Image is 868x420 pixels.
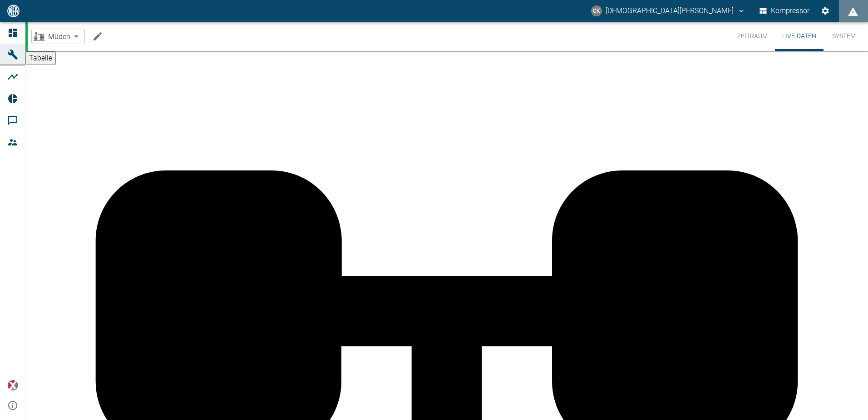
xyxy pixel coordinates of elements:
div: CK [591,5,602,16]
font: Kompressor [771,5,809,17]
img: Xplore-Logo [7,380,18,391]
button: Maschine bearbeiten [89,27,107,45]
button: System [824,22,864,51]
font: [DEMOGRAPHIC_DATA][PERSON_NAME] [606,5,734,17]
span: Müden [48,31,70,42]
a: Müden [34,31,70,42]
button: Kompressor [758,3,812,19]
button: Einstellungen [817,3,833,19]
img: Logo [6,5,20,17]
button: christian.kraft@arcanum-energy.de [590,3,747,19]
button: Tabelle [25,51,56,65]
font: Zeitraum [737,32,768,40]
button: Live-Daten [775,22,824,51]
